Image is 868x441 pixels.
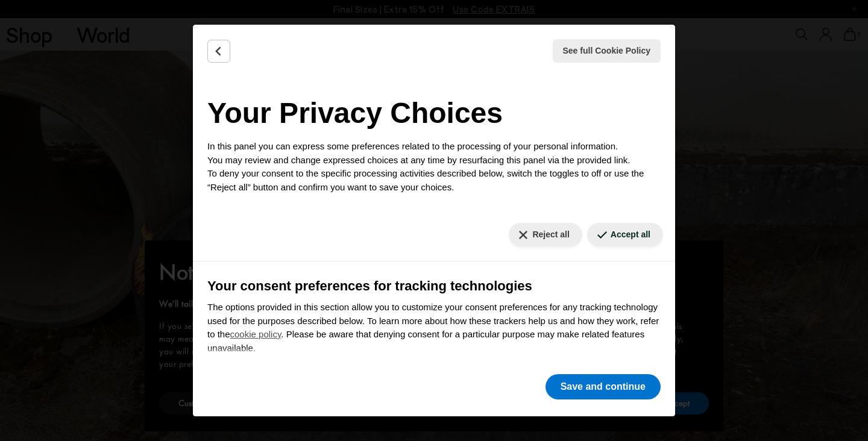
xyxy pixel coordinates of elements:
button: Accept all [587,223,663,246]
button: Reject all [509,223,582,246]
button: See full Cookie Policy [553,39,661,63]
span: See full Cookie Policy [563,45,651,57]
h3: Your consent preferences for tracking technologies [207,276,661,296]
a: cookie policy - link opens in a new tab [230,329,281,339]
button: Save and continue [546,374,661,399]
p: The options provided in this section allow you to customize your consent preferences for any trac... [207,301,661,355]
p: In this panel you can express some preferences related to the processing of your personal informa... [207,140,661,194]
h2: Your Privacy Choices [207,92,661,135]
button: Back [207,40,230,63]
